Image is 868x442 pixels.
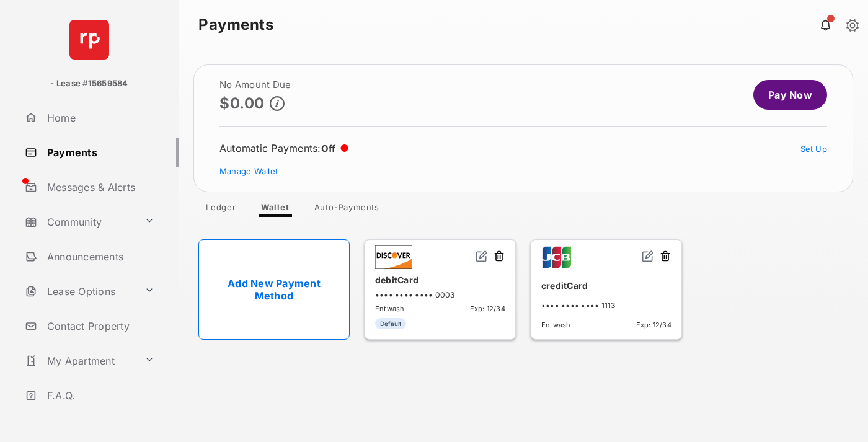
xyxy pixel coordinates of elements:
a: Messages & Alerts [20,172,179,202]
img: svg+xml;base64,PHN2ZyB2aWV3Qm94PSIwIDAgMjQgMjQiIHdpZHRoPSIxNiIgaGVpZ2h0PSIxNiIgZmlsbD0ibm9uZSIgeG... [476,250,488,262]
a: Community [20,207,139,237]
span: Off [321,143,336,154]
a: Manage Wallet [219,166,278,176]
a: Ledger [196,202,246,217]
a: Auto-Payments [304,202,389,217]
a: Wallet [251,202,299,217]
a: My Apartment [20,346,139,376]
a: Lease Options [20,276,139,306]
div: debitCard [375,270,505,290]
span: Entwash [375,304,405,313]
span: Entwash [541,320,571,329]
div: •••• •••• •••• 1113 [541,301,671,310]
div: creditCard [541,275,671,296]
span: Exp: 12/34 [636,320,671,329]
div: •••• •••• •••• 0003 [375,290,505,299]
a: Announcements [20,242,179,272]
a: Home [20,103,179,133]
p: $0.00 [219,95,265,112]
a: Payments [20,138,179,167]
p: - Lease #15659584 [50,77,128,90]
a: Set Up [800,144,828,154]
a: F.A.Q. [20,381,179,410]
h2: No Amount Due [219,80,291,90]
span: Exp: 12/34 [470,304,505,313]
img: svg+xml;base64,PHN2ZyB2aWV3Qm94PSIwIDAgMjQgMjQiIHdpZHRoPSIxNiIgaGVpZ2h0PSIxNiIgZmlsbD0ibm9uZSIgeG... [642,250,654,262]
div: Automatic Payments : [219,142,348,154]
a: Add New Payment Method [198,239,350,340]
a: Contact Property [20,311,179,341]
img: svg+xml;base64,PHN2ZyB4bWxucz0iaHR0cDovL3d3dy53My5vcmcvMjAwMC9zdmciIHdpZHRoPSI2NCIgaGVpZ2h0PSI2NC... [69,20,109,60]
strong: Payments [198,17,273,32]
